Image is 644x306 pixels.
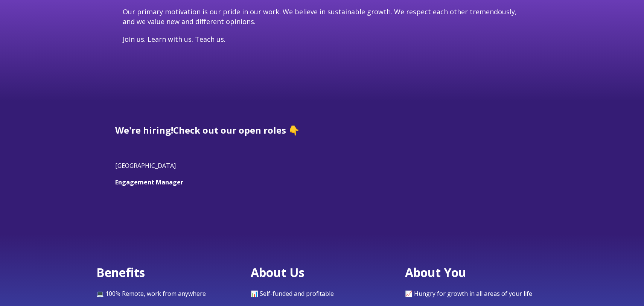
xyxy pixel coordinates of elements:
span: About You [405,264,466,280]
span: About Us [251,264,304,280]
span: Check out our open roles 👇 [173,124,300,136]
span: Benefits [96,264,145,280]
span: Join us. Learn with us. Teach us. [123,35,225,44]
span: We're hiring! [115,124,173,136]
span: 📊 Self-funded and profitable [251,289,334,298]
a: Engagement Manager [115,178,183,186]
span: 📈 Hungry for growth in all areas of your life [405,289,532,298]
span: 💻 100% Remote, work from anywhere [96,289,206,298]
span: Our primary motivation is our pride in our work. We believe in sustainable growth. We respect eac... [123,7,517,26]
span: [GEOGRAPHIC_DATA] [115,161,176,170]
